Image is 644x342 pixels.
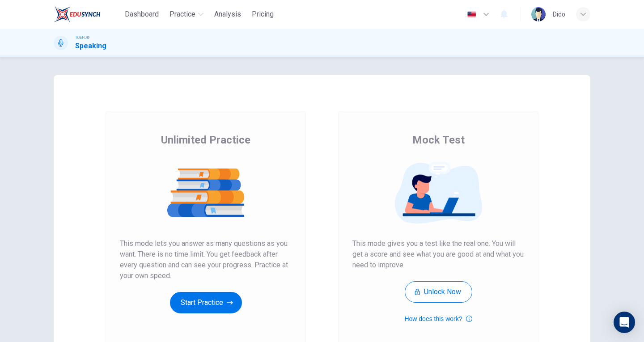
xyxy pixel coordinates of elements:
span: Pricing [252,9,274,20]
span: TOEFL® [75,34,89,41]
img: EduSynch logo [54,5,101,23]
button: Unlock Now [405,281,472,303]
span: Unlimited Practice [161,133,250,147]
button: Pricing [248,6,277,22]
div: Open Intercom Messenger [614,312,635,333]
span: Dashboard [125,9,159,20]
h1: Speaking [75,41,106,51]
button: Dashboard [121,6,162,22]
img: Profile picture [531,7,546,21]
span: Mock Test [412,133,465,147]
span: This mode lets you answer as many questions as you want. There is no time limit. You get feedback... [120,238,292,281]
button: Analysis [211,6,245,22]
a: EduSynch logo [54,5,121,23]
div: Dido [553,9,565,20]
button: How does this work? [404,313,472,324]
span: This mode gives you a test like the real one. You will get a score and see what you are good at a... [352,238,524,270]
span: Practice [169,9,195,20]
button: Start Practice [170,292,242,313]
button: Practice [166,6,207,22]
img: en [466,11,477,18]
span: Analysis [214,9,241,20]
